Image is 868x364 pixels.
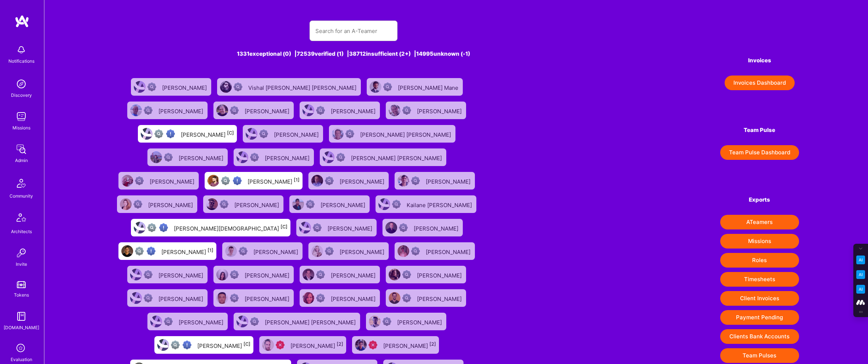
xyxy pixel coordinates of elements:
[720,234,799,249] button: Missions
[16,260,27,268] div: Invite
[220,81,232,93] img: User Avatar
[183,341,191,349] img: High Potential User
[237,316,248,327] img: User Avatar
[128,216,293,239] a: User AvatarNot fully vettedHigh Potential User[PERSON_NAME][DEMOGRAPHIC_DATA][C]
[383,263,469,286] a: User AvatarNot Scrubbed[PERSON_NAME]
[417,106,463,115] div: [PERSON_NAME]
[171,341,180,349] img: Not fully vetted
[124,286,210,310] a: User AvatarNot Scrubbed[PERSON_NAME]
[720,310,799,325] button: Payment Pending
[14,142,29,157] img: admin teamwork
[337,341,343,347] sup: [2]
[414,223,460,232] div: [PERSON_NAME]
[380,216,466,239] a: User AvatarNot Scrubbed[PERSON_NAME]
[128,75,214,99] a: User AvatarNot Scrubbed[PERSON_NAME]
[276,341,285,349] img: Unqualified
[392,200,401,209] img: Not Scrubbed
[147,247,155,255] img: High Potential User
[417,293,463,303] div: [PERSON_NAME]
[331,270,377,279] div: [PERSON_NAME]
[179,317,225,326] div: [PERSON_NAME]
[392,239,478,263] a: User AvatarNot Scrubbed[PERSON_NAME]
[720,329,799,344] button: Clients Bank Accounts
[250,153,259,162] img: Not Scrubbed
[389,269,400,280] img: User Avatar
[220,200,228,209] img: Not Scrubbed
[174,223,287,232] div: [PERSON_NAME][DEMOGRAPHIC_DATA]
[148,199,194,209] div: [PERSON_NAME]
[303,269,314,280] img: User Avatar
[720,348,799,363] button: Team Pulses
[231,146,317,169] a: User AvatarNot Scrubbed[PERSON_NAME]
[239,247,248,255] img: Not Scrubbed
[216,269,228,280] img: User Avatar
[17,281,26,288] img: tokens
[130,104,142,116] img: User Avatar
[150,151,162,163] img: User Avatar
[262,339,274,351] img: User Avatar
[11,228,32,235] div: Architects
[720,272,799,287] button: Timesheets
[398,82,460,92] div: [PERSON_NAME] Mane
[407,199,473,209] div: Kailane [PERSON_NAME]
[124,99,210,122] a: User AvatarNot Scrubbed[PERSON_NAME]
[720,145,799,160] a: Team Pulse Dashboard
[237,151,248,163] img: User Avatar
[245,270,291,279] div: [PERSON_NAME]
[370,81,381,93] img: User Avatar
[303,292,314,304] img: User Avatar
[216,292,228,304] img: User Avatar
[265,317,357,326] div: [PERSON_NAME] [PERSON_NAME]
[305,169,392,192] a: User AvatarNot Scrubbed[PERSON_NAME]
[130,269,142,280] img: User Avatar
[10,192,33,200] div: Community
[135,247,144,255] img: Not fully vetted
[134,81,146,93] img: User Avatar
[250,317,259,326] img: Not Scrubbed
[245,293,291,303] div: [PERSON_NAME]
[383,286,469,310] a: User AvatarNot Scrubbed[PERSON_NAME]
[113,50,593,58] div: 1331 exceptional (0) | 72539 verified (1) | 38712 insufficient (2+) | 14995 unknown (-1)
[240,122,326,146] a: User AvatarNot Scrubbed[PERSON_NAME]
[144,270,153,279] img: Not Scrubbed
[355,339,367,351] img: User Avatar
[426,176,472,185] div: [PERSON_NAME]
[313,223,322,232] img: Not Scrubbed
[402,294,411,302] img: Not Scrubbed
[141,128,153,140] img: User Avatar
[389,292,400,304] img: User Avatar
[161,246,213,256] div: [PERSON_NAME]
[227,130,234,136] sup: [C]
[720,57,799,64] h4: Invoices
[303,104,314,116] img: User Avatar
[383,82,392,91] img: Not Scrubbed
[158,293,205,303] div: [PERSON_NAME]
[360,129,453,139] div: [PERSON_NAME] [PERSON_NAME]
[130,292,142,304] img: User Avatar
[246,128,257,140] img: User Avatar
[243,341,250,347] sup: [C]
[417,270,463,279] div: [PERSON_NAME]
[245,106,291,115] div: [PERSON_NAME]
[325,247,334,255] img: Not Scrubbed
[150,316,162,327] img: User Avatar
[197,340,250,350] div: [PERSON_NAME]
[253,246,300,256] div: [PERSON_NAME]
[12,124,30,132] div: Missions
[144,294,153,302] img: Not Scrubbed
[230,270,239,279] img: Not Scrubbed
[294,177,300,183] sup: [1]
[720,127,799,133] h4: Team Pulse
[281,224,287,229] sup: [C]
[157,339,169,351] img: User Avatar
[316,106,325,115] img: Not Scrubbed
[15,157,28,164] div: Admin
[135,122,240,146] a: User AvatarNot fully vettedHigh Potential User[PERSON_NAME][C]
[332,128,344,140] img: User Avatar
[225,245,237,257] img: User Avatar
[158,106,205,115] div: [PERSON_NAME]
[206,198,218,210] img: User Avatar
[378,198,390,210] img: User Avatar
[311,245,323,257] img: User Avatar
[181,129,234,139] div: [PERSON_NAME]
